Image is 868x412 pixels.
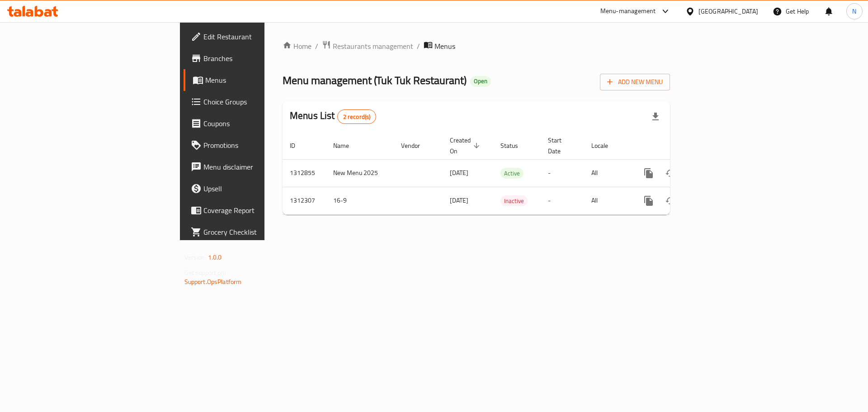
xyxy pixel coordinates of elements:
[184,47,325,69] a: Branches
[184,156,325,178] a: Menu disclaimer
[338,113,376,121] span: 2 record(s)
[333,41,413,52] span: Restaurants management
[184,276,242,288] a: Support.OpsPlatform
[283,132,732,215] table: enhanced table
[417,41,420,52] li: /
[203,53,318,64] span: Branches
[548,135,573,156] span: Start Date
[450,194,468,206] span: [DATE]
[607,76,663,88] span: Add New Menu
[401,140,432,151] span: Vendor
[450,135,482,156] span: Created On
[660,190,681,212] button: Change Status
[203,161,318,172] span: Menu disclaimer
[645,106,666,128] div: Export file
[638,162,660,184] button: more
[500,168,524,179] span: Active
[184,251,207,263] span: Version:
[500,168,524,179] div: Active
[434,41,455,52] span: Menus
[326,159,394,187] td: New Menu 2025
[500,196,528,206] span: Inactive
[208,251,222,263] span: 1.0.0
[470,77,491,85] span: Open
[638,190,660,212] button: more
[333,140,361,151] span: Name
[698,6,758,16] div: [GEOGRAPHIC_DATA]
[600,6,656,17] div: Menu-management
[450,167,468,179] span: [DATE]
[660,162,681,184] button: Change Status
[184,91,325,113] a: Choice Groups
[184,134,325,156] a: Promotions
[326,187,394,214] td: 16-9
[184,267,226,279] span: Get support on:
[541,159,584,187] td: -
[500,195,528,206] div: Inactive
[184,26,325,47] a: Edit Restaurant
[205,75,318,85] span: Menus
[203,183,318,194] span: Upsell
[203,205,318,216] span: Coverage Report
[852,6,856,16] span: N
[184,113,325,134] a: Coupons
[541,187,584,214] td: -
[470,76,491,87] div: Open
[184,69,325,91] a: Menus
[283,70,467,90] span: Menu management ( Tuk Tuk Restaurant )
[584,159,631,187] td: All
[337,109,377,124] div: Total records count
[203,31,318,42] span: Edit Restaurant
[290,140,307,151] span: ID
[203,118,318,129] span: Coupons
[584,187,631,214] td: All
[290,109,376,124] h2: Menus List
[203,140,318,151] span: Promotions
[184,199,325,221] a: Coverage Report
[600,74,670,90] button: Add New Menu
[591,140,620,151] span: Locale
[184,178,325,199] a: Upsell
[500,140,530,151] span: Status
[203,227,318,237] span: Grocery Checklist
[631,132,732,160] th: Actions
[283,40,670,52] nav: breadcrumb
[322,40,413,52] a: Restaurants management
[184,221,325,243] a: Grocery Checklist
[203,96,318,107] span: Choice Groups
